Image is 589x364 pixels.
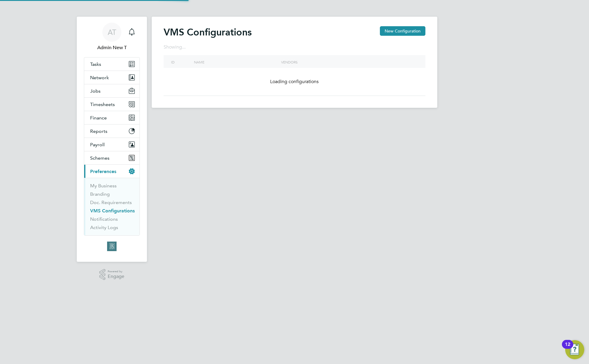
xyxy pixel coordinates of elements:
[90,200,132,205] a: Doc. Requirements
[90,183,117,189] a: My Business
[90,128,107,134] span: Reports
[164,44,187,50] div: Showing
[84,138,140,151] button: Payroll
[84,98,140,111] button: Timesheets
[90,115,107,121] span: Finance
[565,344,570,352] div: 12
[84,125,140,138] button: Reports
[90,142,105,147] span: Payroll
[90,61,101,67] span: Tasks
[90,191,110,197] a: Branding
[84,111,140,124] button: Finance
[90,102,115,107] span: Timesheets
[84,178,140,235] div: Preferences
[90,169,116,174] span: Preferences
[84,44,140,51] span: Admin New T
[164,26,252,38] h2: VMS Configurations
[99,269,125,280] a: Powered byEngage
[108,269,124,274] span: Powered by
[84,23,140,51] a: ATAdmin New T
[84,84,140,97] button: Jobs
[90,155,109,161] span: Schemes
[90,225,118,230] a: Activity Logs
[84,151,140,164] button: Schemes
[107,242,117,251] img: ehrlimited-logo-retina.png
[90,216,118,222] a: Notifications
[565,340,584,359] button: Open Resource Center, 12 new notifications
[90,208,135,214] a: VMS Configurations
[108,274,124,279] span: Engage
[84,57,140,71] a: Tasks
[90,88,101,94] span: Jobs
[182,44,186,50] span: ...
[90,75,109,80] span: Network
[84,242,140,251] a: Go to home page
[77,17,147,262] nav: Main navigation
[84,165,140,178] button: Preferences
[84,71,140,84] button: Network
[108,28,116,36] span: AT
[380,26,425,36] button: New Configuration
